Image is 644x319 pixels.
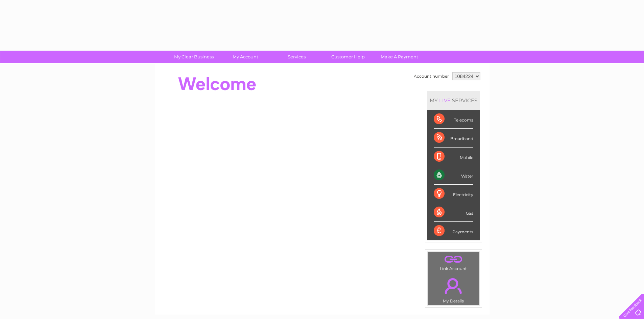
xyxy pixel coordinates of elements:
[434,129,473,147] div: Broadband
[166,51,222,63] a: My Clear Business
[438,97,452,104] div: LIVE
[434,185,473,203] div: Electricity
[429,254,478,265] a: .
[434,203,473,222] div: Gas
[217,51,273,63] a: My Account
[434,222,473,240] div: Payments
[372,51,427,63] a: Make A Payment
[434,148,473,166] div: Mobile
[269,51,325,63] a: Services
[434,110,473,129] div: Telecoms
[427,91,480,110] div: MY SERVICES
[427,251,480,273] td: Link Account
[412,71,451,82] td: Account number
[427,272,480,305] td: My Details
[429,274,478,298] a: .
[320,51,376,63] a: Customer Help
[434,166,473,185] div: Water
